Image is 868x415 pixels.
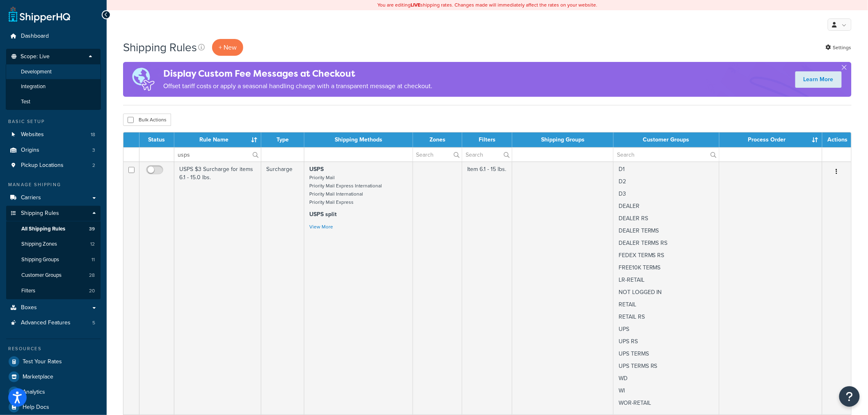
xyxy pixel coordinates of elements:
[6,300,101,315] a: Boxes
[839,386,860,407] button: Open Resource Center
[6,127,101,142] a: Websites 18
[619,227,714,235] p: DEALER TERMS
[21,147,39,154] span: Origins
[462,132,512,147] th: Filters
[6,252,101,267] a: Shipping Groups 11
[163,67,432,80] h4: Display Custom Fee Messages at Checkout
[619,264,714,272] p: FREE10K TERMS
[92,319,95,326] span: 5
[123,39,197,55] h1: Shipping Rules
[9,6,70,23] a: ShipperHQ Home
[619,214,714,223] p: DEALER RS
[795,71,842,88] a: Learn More
[123,114,171,126] button: Bulk Actions
[6,369,101,384] a: Marketplace
[619,374,714,383] p: WD
[619,362,714,370] p: UPS TERMS RS
[23,389,45,396] span: Analytics
[21,226,65,233] span: All Shipping Rules
[23,404,49,411] span: Help Docs
[6,237,101,252] a: Shipping Zones 12
[21,287,35,294] span: Filters
[21,210,59,217] span: Shipping Rules
[21,98,30,105] span: Test
[619,313,714,321] p: RETAIL RS
[512,132,614,147] th: Shipping Groups
[212,39,243,56] p: + New
[89,272,95,279] span: 28
[309,165,324,173] strong: USPS
[21,83,46,90] span: Integration
[304,132,413,147] th: Shipping Methods
[21,68,52,75] span: Development
[6,283,101,299] a: Filters 20
[21,162,64,169] span: Pickup Locations
[89,287,95,294] span: 20
[6,237,101,252] li: Shipping Zones
[21,53,50,60] span: Scope: Live
[619,399,714,407] p: WOR-RETAIL
[6,252,101,267] li: Shipping Groups
[91,256,95,263] span: 11
[309,174,382,206] small: Priority Mail Priority Mail Express International Priority Mail International Priority Mail Express
[619,350,714,358] p: UPS TERMS
[21,304,37,311] span: Boxes
[826,42,852,53] a: Settings
[309,210,337,219] strong: USPS split
[411,1,420,9] b: LIVE
[6,143,101,158] a: Origins 3
[6,29,101,44] a: Dashboard
[619,190,714,198] p: D3
[6,385,101,399] li: Analytics
[619,251,714,260] p: FEDEX TERMS RS
[123,62,163,97] img: duties-banner-06bc72dcb5fe05cb3f9472aba00be2ae8eb53ab6f0d8bb03d382ba314ac3c341.png
[6,79,101,94] li: Integration
[619,387,714,395] p: WI
[6,206,101,221] a: Shipping Rules
[21,256,59,263] span: Shipping Groups
[21,131,44,138] span: Websites
[92,162,95,169] span: 2
[6,221,101,237] a: All Shipping Rules 39
[21,319,71,326] span: Advanced Features
[89,226,95,233] span: 39
[139,132,174,147] th: Status
[822,132,851,147] th: Actions
[21,241,57,248] span: Shipping Zones
[6,354,101,369] a: Test Your Rates
[6,181,101,188] div: Manage Shipping
[619,337,714,346] p: UPS RS
[261,132,304,147] th: Type
[6,268,101,283] a: Customer Groups 28
[6,64,101,80] li: Development
[619,301,714,309] p: RETAIL
[6,345,101,352] div: Resources
[619,288,714,296] p: NOT LOGGED IN
[462,148,512,162] input: Search
[413,148,462,162] input: Search
[6,190,101,205] a: Carriers
[614,162,720,415] td: D1
[614,132,720,147] th: Customer Groups
[23,358,62,365] span: Test Your Rates
[174,132,261,147] th: Rule Name : activate to sort column ascending
[614,148,719,162] input: Search
[21,272,62,279] span: Customer Groups
[6,118,101,125] div: Basic Setup
[619,276,714,284] p: LR-RETAIL
[23,374,53,381] span: Marketplace
[6,221,101,237] li: All Shipping Rules
[6,158,101,173] li: Pickup Locations
[6,158,101,173] a: Pickup Locations 2
[6,400,101,415] a: Help Docs
[90,241,95,248] span: 12
[462,162,512,415] td: Item 6.1 - 15 lbs.
[91,131,95,138] span: 18
[619,202,714,210] p: DEALER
